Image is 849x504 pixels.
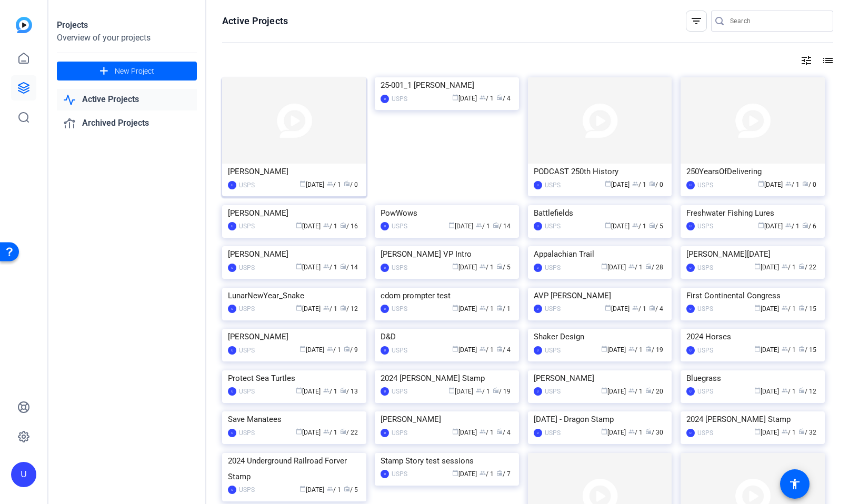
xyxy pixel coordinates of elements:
[686,329,819,345] div: 2024 Horses
[228,329,361,345] div: [PERSON_NAME]
[340,388,358,395] span: / 13
[649,223,663,230] span: / 5
[798,429,816,436] span: / 32
[534,329,666,345] div: Shaker Design
[296,428,302,435] span: calendar_today
[344,486,350,492] span: radio
[299,486,324,493] span: [DATE]
[452,470,477,478] span: [DATE]
[476,223,490,230] span: / 1
[697,428,713,438] div: USPS
[476,222,482,228] span: group
[632,305,638,311] span: group
[782,388,796,395] span: / 1
[57,89,197,110] a: Active Projects
[632,223,646,230] span: / 1
[628,346,643,354] span: / 1
[299,181,324,188] span: [DATE]
[534,264,542,272] div: U
[340,387,346,394] span: radio
[628,346,635,352] span: group
[534,411,666,427] div: [DATE] - Dragon Stamp
[534,288,666,304] div: AVP [PERSON_NAME]
[632,180,638,187] span: group
[452,346,458,352] span: calendar_today
[480,346,486,352] span: group
[605,305,630,313] span: [DATE]
[323,305,329,311] span: group
[496,428,503,435] span: radio
[534,164,666,179] div: PODCAST 250th History
[480,305,486,311] span: group
[228,288,361,304] div: LunarNewYear_Snake
[730,15,825,27] input: Search
[496,305,511,313] span: / 1
[448,223,473,230] span: [DATE]
[228,411,361,427] div: Save Manatees
[690,15,703,27] mat-icon: filter_list
[57,113,197,134] a: Archived Projects
[340,264,358,271] span: / 14
[452,263,458,269] span: calendar_today
[381,411,513,427] div: [PERSON_NAME]
[605,305,611,311] span: calendar_today
[452,346,477,354] span: [DATE]
[545,263,561,273] div: USPS
[802,181,816,188] span: / 0
[381,222,389,230] div: U
[534,246,666,262] div: Appalachian Trail
[798,305,805,311] span: radio
[686,164,819,179] div: 250YearsOfDelivering
[340,305,358,313] span: / 12
[57,32,197,44] div: Overview of your projects
[299,180,306,187] span: calendar_today
[480,264,494,271] span: / 1
[697,304,713,314] div: USPS
[628,263,635,269] span: group
[296,305,321,313] span: [DATE]
[601,388,626,395] span: [DATE]
[452,428,458,435] span: calendar_today
[649,305,663,313] span: / 4
[798,264,816,271] span: / 22
[628,429,643,436] span: / 1
[758,180,764,187] span: calendar_today
[645,429,663,436] span: / 30
[296,222,302,228] span: calendar_today
[452,305,458,311] span: calendar_today
[782,429,796,436] span: / 1
[480,346,494,354] span: / 1
[628,388,643,395] span: / 1
[697,263,713,273] div: USPS
[381,387,389,396] div: U
[452,305,477,313] span: [DATE]
[296,429,321,436] span: [DATE]
[392,304,407,314] div: USPS
[758,223,783,230] span: [DATE]
[798,387,805,394] span: radio
[299,346,306,352] span: calendar_today
[782,346,796,354] span: / 1
[754,305,779,313] span: [DATE]
[11,462,36,487] div: U
[239,386,255,397] div: USPS
[758,222,764,228] span: calendar_today
[296,305,302,311] span: calendar_today
[798,346,816,354] span: / 15
[545,304,561,314] div: USPS
[754,387,761,394] span: calendar_today
[788,478,801,490] mat-icon: accessibility
[686,305,695,313] div: U
[381,205,513,221] div: PowWows
[754,264,779,271] span: [DATE]
[323,429,337,436] span: / 1
[381,370,513,386] div: 2024 [PERSON_NAME] Stamp
[645,428,652,435] span: radio
[545,180,561,190] div: USPS
[605,181,630,188] span: [DATE]
[645,387,652,394] span: radio
[392,345,407,356] div: USPS
[697,345,713,356] div: USPS
[392,428,407,438] div: USPS
[228,486,236,494] div: U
